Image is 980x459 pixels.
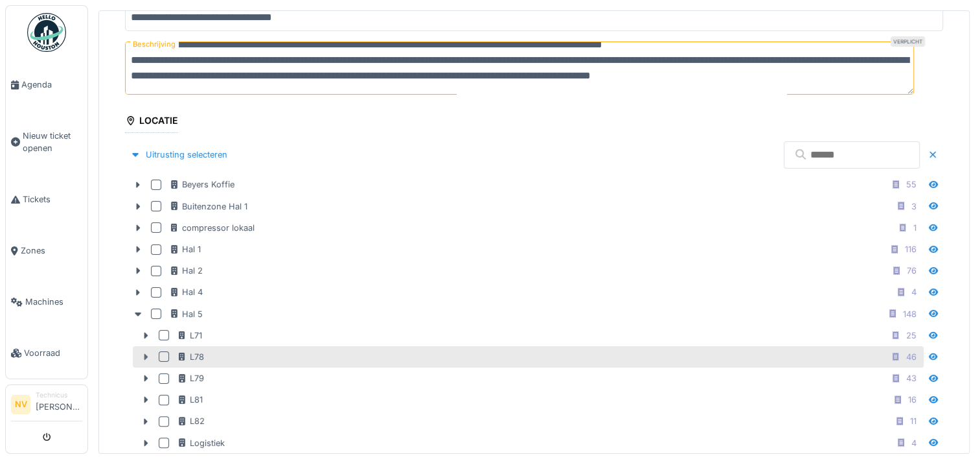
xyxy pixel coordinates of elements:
div: 116 [905,243,917,255]
div: 148 [903,308,917,320]
div: Technicus [36,390,82,400]
div: Verplicht [891,36,925,47]
li: [PERSON_NAME] [36,390,82,418]
li: NV [11,395,30,414]
div: 16 [908,394,917,406]
div: 4 [911,437,917,449]
span: Machines [25,296,82,308]
div: 25 [906,329,917,342]
div: L79 [177,372,204,384]
div: Hal 1 [169,243,201,255]
a: NV Technicus[PERSON_NAME] [11,390,82,421]
div: 11 [910,415,917,427]
span: Voorraad [24,347,82,359]
img: Badge_color-CXgf-gQk.svg [27,13,66,52]
a: Zones [6,225,87,276]
span: Zones [21,244,82,257]
div: Buitenzone Hal 1 [169,200,247,213]
div: 3 [911,200,917,213]
span: Tickets [23,193,82,206]
div: Logistiek [177,437,225,449]
div: L78 [177,351,204,363]
span: Agenda [21,78,82,91]
div: Beyers Koffie [169,178,234,191]
a: Nieuw ticket openen [6,110,87,174]
span: Nieuw ticket openen [23,130,82,154]
a: Voorraad [6,327,87,379]
label: Beschrijving [130,36,178,53]
div: L71 [177,329,202,342]
div: 76 [907,265,917,277]
div: 1 [913,222,917,234]
div: 4 [911,286,917,298]
div: Uitrusting selecteren [125,146,233,163]
div: Hal 2 [169,265,203,277]
div: compressor lokaal [169,222,255,234]
div: 55 [906,178,917,191]
a: Agenda [6,59,87,110]
a: Machines [6,276,87,327]
div: Hal 4 [169,286,203,298]
div: 43 [906,372,917,384]
div: L82 [177,415,205,427]
a: Tickets [6,174,87,225]
div: 46 [906,351,917,363]
div: L81 [177,394,203,406]
div: Hal 5 [169,308,203,320]
div: Locatie [125,111,178,133]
